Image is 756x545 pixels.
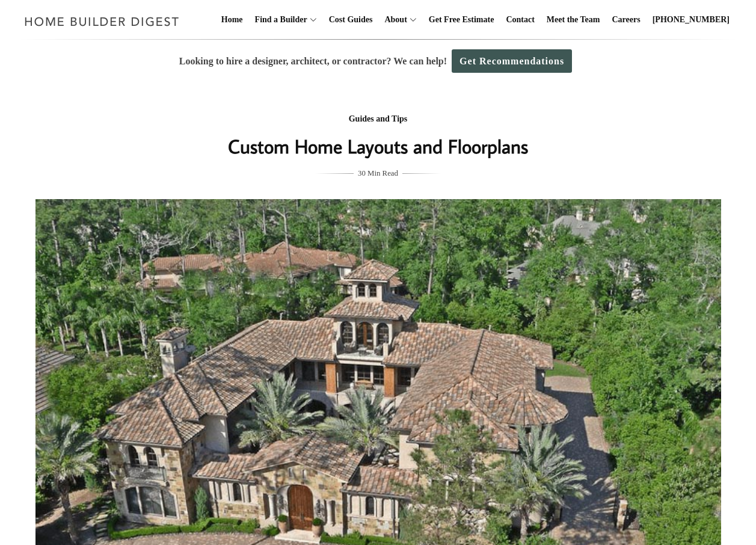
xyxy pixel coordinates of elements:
a: Guides and Tips [349,114,408,123]
img: Home Builder Digest [19,10,185,33]
span: 30 Min Read [358,167,398,180]
a: Home [217,1,248,39]
h1: Custom Home Layouts and Floorplans [138,132,618,161]
a: Get Recommendations [452,49,572,73]
a: Find a Builder [250,1,307,39]
a: [PHONE_NUMBER] [648,1,734,39]
a: About [380,1,407,39]
a: Meet the Team [542,1,605,39]
a: Get Free Estimate [424,1,499,39]
a: Careers [607,1,645,39]
a: Cost Guides [324,1,378,39]
a: Contact [501,1,539,39]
